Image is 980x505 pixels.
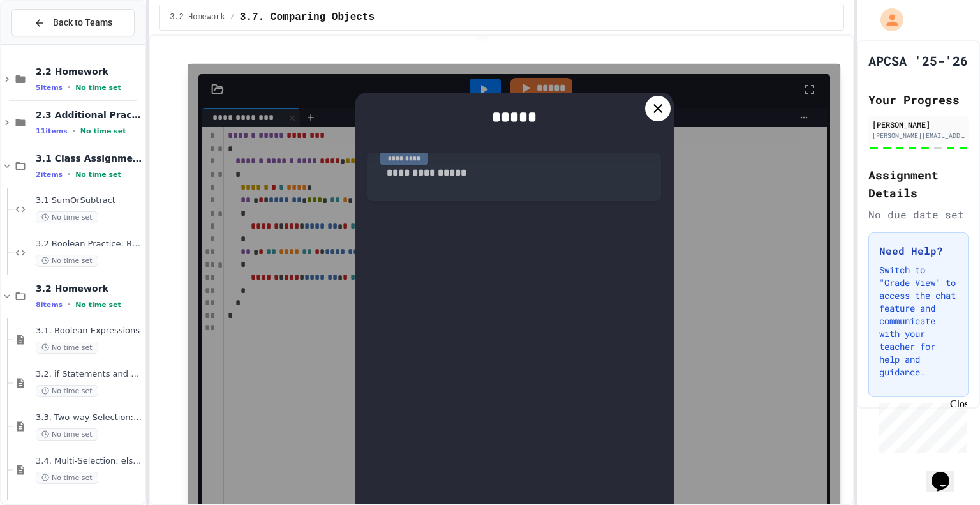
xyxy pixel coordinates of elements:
span: 2 items [36,170,63,179]
div: My Account [867,5,907,34]
span: 3.2 Homework [170,12,225,22]
iframe: chat widget [874,398,967,453]
div: Chat with us now!Close [5,5,88,81]
span: No time set [75,170,121,179]
span: No time set [80,127,126,135]
span: 2.2 Homework [36,66,142,77]
h2: Your Progress [868,91,969,109]
span: • [73,126,75,136]
div: [PERSON_NAME][EMAIL_ADDRESS][PERSON_NAME][DOMAIN_NAME] [872,131,965,140]
h1: APCSA '25-'26 [868,52,968,70]
span: No time set [36,472,98,484]
span: 2.3 Additional Practice and Reading [36,109,142,121]
span: 8 items [36,301,63,309]
span: 3.2. if Statements and Control Flow [36,369,142,380]
span: 11 items [36,127,68,135]
h3: Need Help? [879,243,958,259]
span: 3.1. Boolean Expressions [36,326,142,336]
span: No time set [36,385,98,397]
iframe: chat widget [926,454,967,492]
span: • [68,299,70,310]
span: 3.4. Multi-Selection: else-if Statements [36,456,142,467]
div: [PERSON_NAME] [872,119,965,130]
div: No due date set [868,207,969,222]
span: No time set [75,301,121,309]
span: 3.2 Homework [36,283,142,294]
span: Back to Teams [53,16,112,29]
span: 3.1 SumOrSubtract [36,195,142,206]
span: No time set [36,342,98,354]
span: 3.7. Comparing Objects [240,10,375,25]
h2: Assignment Details [868,166,969,202]
span: 3.3. Two-way Selection: if-else Statements [36,412,142,423]
span: 5 items [36,84,63,92]
span: No time set [36,255,98,267]
p: Switch to "Grade View" to access the chat feature and communicate with your teacher for help and ... [879,264,958,379]
span: No time set [75,84,121,92]
span: No time set [36,211,98,223]
span: 3.2 Boolean Practice: Battleships [36,239,142,250]
span: • [68,169,70,179]
span: No time set [36,428,98,441]
span: / [230,12,235,22]
span: • [68,82,70,93]
button: Back to Teams [11,9,135,36]
span: 3.1 Class Assignments [36,153,142,164]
